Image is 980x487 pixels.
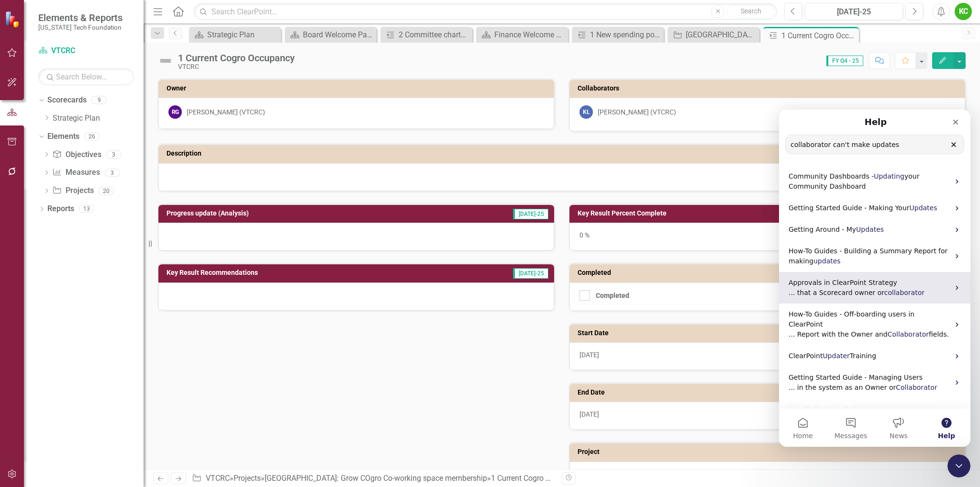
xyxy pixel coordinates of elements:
[287,29,374,41] a: Board Welcome Page
[578,85,960,92] h3: Collaborators
[955,3,972,20] button: KC
[579,410,599,418] span: [DATE]
[91,96,107,104] div: 9
[187,107,265,117] div: [PERSON_NAME] (VTCRC)
[491,474,583,483] div: 1 Current Cogro Occupancy
[494,29,566,41] div: Finance Welcome Page
[168,105,182,119] div: RG
[167,85,549,92] h3: Owner
[191,29,278,41] a: Strategic Plan
[194,3,777,20] input: Search ClearPoint...
[826,56,863,66] span: FY Q4 - 25
[106,150,122,159] div: 3
[79,205,94,213] div: 13
[99,187,114,195] div: 20
[105,169,120,177] div: 3
[727,5,775,18] button: Search
[578,269,960,276] h3: Completed
[399,29,470,41] div: 2 Committee charters satisfied
[178,53,295,63] div: 1 Current Cogro Occupancy
[38,68,134,85] input: Search Below...
[805,3,903,20] button: [DATE]-25
[578,448,960,455] h3: Project
[38,45,134,57] a: VTCRC
[569,223,965,250] div: 0 %
[52,167,100,178] a: Measures
[167,210,432,217] h3: Progress update (Analysis)
[947,454,970,477] iframe: Intercom live chat
[167,269,440,276] h3: Key Result Recommendations
[47,204,74,215] a: Reports
[578,210,849,217] h3: Key Result Percent Complete
[781,30,857,42] div: 1 Current Cogro Occupancy
[206,474,230,483] a: VTCRC
[578,329,960,337] h3: Start Date
[5,11,22,28] img: ClearPoint Strategy
[178,63,295,70] div: VTCRC
[590,29,661,41] div: 1 New spending policy
[53,113,144,124] a: Strategic Plan
[38,23,122,31] small: [US_STATE] Tech Foundation
[779,110,970,447] iframe: Intercom live chat
[265,474,487,483] a: [GEOGRAPHIC_DATA]: Grow COgro Co-working space membership
[579,351,599,359] span: [DATE]
[192,473,555,484] div: » » »
[598,107,676,117] div: [PERSON_NAME] (VTCRC)
[479,29,566,41] a: Finance Welcome Page
[579,105,593,119] div: KL
[47,95,87,106] a: Scorecards
[38,12,122,23] span: Elements & Reports
[741,7,761,15] span: Search
[167,150,960,157] h3: Description
[47,131,79,142] a: Elements
[52,185,93,196] a: Projects
[52,149,101,160] a: Objectives
[578,389,960,396] h3: End Date
[513,268,548,279] span: [DATE]-25
[574,29,661,41] a: 1 New spending policy
[234,474,261,483] a: Projects
[207,29,278,41] div: Strategic Plan
[303,29,374,41] div: Board Welcome Page
[670,29,757,41] a: [GEOGRAPHIC_DATA]: Grow COgro Co-working space membership
[158,53,173,68] img: Not Defined
[686,29,757,41] div: [GEOGRAPHIC_DATA]: Grow COgro Co-working space membership
[383,29,470,41] a: 2 Committee charters satisfied
[513,209,548,219] span: [DATE]-25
